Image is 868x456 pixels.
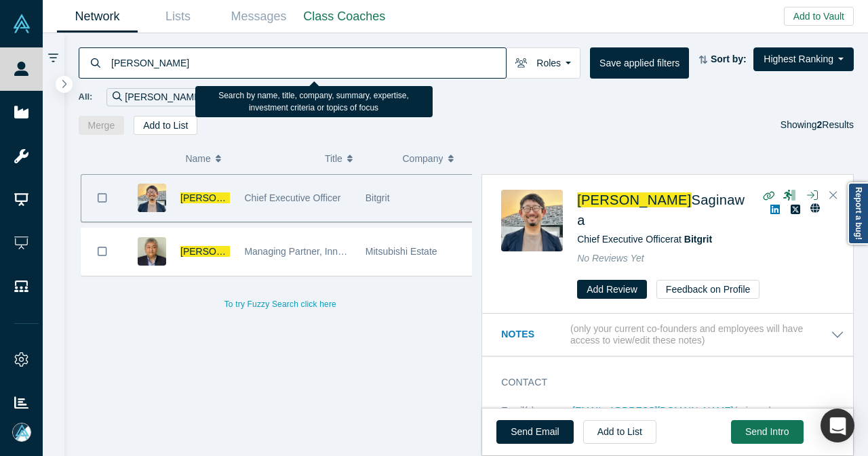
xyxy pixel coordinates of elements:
button: Remove Filter [203,89,213,105]
a: Report a bug! [848,182,868,245]
span: Chief Executive Officer at [577,234,712,245]
button: Title [325,144,389,173]
span: All: [79,90,93,104]
button: Feedback on Profile [656,280,760,299]
img: Kazuya Minami's Profile Image [138,237,166,266]
span: [PERSON_NAME] [180,192,258,203]
button: Add to List [583,420,656,444]
span: [PERSON_NAME] [180,246,258,257]
button: Highest Ranking [753,47,854,71]
a: Network [57,1,138,33]
button: Bookmark [81,228,123,275]
button: Close [823,185,844,207]
button: To try Fuzzy Search click here [215,295,346,313]
button: Save applied filters [590,47,689,79]
span: Managing Partner, Innovative Communities Dept. [244,246,451,257]
img: Mia Scott's Account [12,423,31,442]
button: Bookmark [81,175,123,222]
a: [PERSON_NAME] [180,192,300,203]
div: Showing [781,116,854,135]
button: Add Review [577,280,647,299]
a: [PERSON_NAME]Saginawa [577,192,745,228]
a: Messages [218,1,299,33]
img: Kazuya Saginawa's Profile Image [501,190,563,251]
button: Add to List [134,116,197,135]
button: Roles [506,47,580,79]
button: Add to Vault [784,7,854,26]
span: Mitsubishi Estate [366,246,437,257]
span: Saginawa [577,192,745,228]
button: Notes (only your current co-founders and employees will have access to view/edit these notes) [501,323,844,346]
strong: Sort by: [711,54,747,64]
a: Bitgrit [684,234,712,245]
a: Lists [138,1,218,33]
button: Name [185,144,311,173]
span: Name [185,144,210,173]
button: Merge [79,116,125,135]
span: Bitgrit [366,192,390,203]
button: Company [403,144,467,173]
a: [EMAIL_ADDRESS][DOMAIN_NAME] [572,405,733,416]
a: Class Coaches [299,1,390,33]
img: Alchemist Vault Logo [12,14,31,33]
span: Title [325,144,342,173]
span: (primary) [733,405,771,416]
button: Send Intro [731,420,804,444]
dt: Email(s) [501,404,572,447]
h3: Notes [501,327,568,341]
span: Results [817,119,854,130]
a: [PERSON_NAME] [180,246,289,257]
img: Kazuya Saginawa's Profile Image [138,184,166,212]
div: [PERSON_NAME] [106,88,219,106]
span: [PERSON_NAME] [577,192,691,207]
dd: , [572,404,844,432]
span: Company [403,144,443,173]
span: Chief Executive Officer [244,192,340,203]
p: (only your current co-founders and employees will have access to view/edit these notes) [570,323,831,346]
h3: Contact [501,375,825,390]
span: No Reviews Yet [577,253,644,264]
a: Send Email [496,420,574,444]
strong: 2 [817,119,823,130]
input: Search by name, title, company, summary, expertise, investment criteria or topics of focus [110,47,506,79]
